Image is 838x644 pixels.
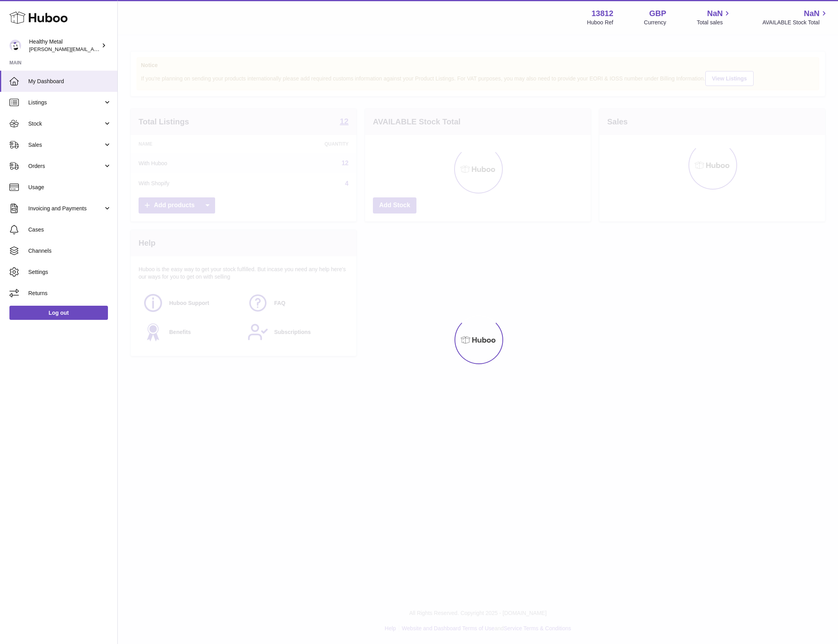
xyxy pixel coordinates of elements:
span: Channels [28,247,111,255]
span: Returns [28,290,111,297]
span: NaN [707,8,723,19]
span: Settings [28,268,111,276]
strong: 13812 [592,8,613,19]
span: Invoicing and Payments [28,205,103,212]
span: My Dashboard [28,78,111,85]
a: NaN AVAILABLE Stock Total [762,8,829,26]
span: Usage [28,184,111,191]
a: NaN Total sales [697,8,732,26]
span: Stock [28,120,103,128]
img: jose@healthy-metal.com [9,40,21,51]
div: Currency [644,19,666,26]
strong: GBP [649,8,666,19]
span: AVAILABLE Stock Total [762,19,829,26]
span: [PERSON_NAME][EMAIL_ADDRESS][DOMAIN_NAME] [29,46,157,52]
a: Log out [9,306,108,320]
span: Cases [28,226,111,234]
span: Total sales [697,19,732,26]
div: Huboo Ref [587,19,613,26]
span: Listings [28,99,103,106]
span: Sales [28,141,103,149]
div: Healthy Metal [29,38,100,53]
span: Orders [28,162,103,170]
span: NaN [804,8,820,19]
